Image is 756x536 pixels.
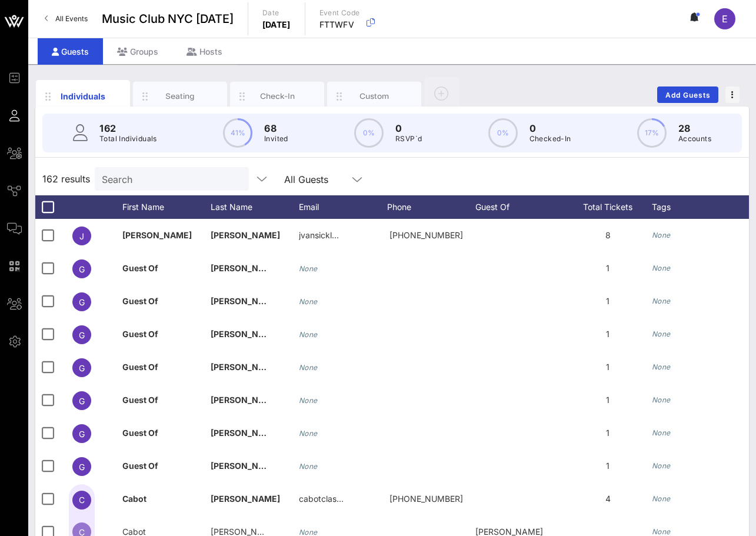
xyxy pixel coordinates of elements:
div: Last Name [211,195,299,219]
span: +19179527173 [389,230,463,240]
p: Accounts [678,133,711,145]
span: G [79,330,85,340]
span: [PERSON_NAME] [211,296,280,306]
p: 68 [264,121,288,135]
span: C [79,495,85,505]
span: G [79,396,85,406]
i: None [652,461,671,470]
i: None [652,362,671,371]
span: G [79,297,85,307]
button: Add Guests [657,86,718,103]
i: None [652,329,671,338]
span: G [79,462,85,472]
div: Email [299,195,387,219]
span: G [79,429,85,439]
span: Guest Of [122,296,158,306]
p: jvansickl… [299,219,339,252]
p: Checked-In [529,133,571,145]
div: Individuals [57,90,109,102]
div: Guests [38,38,103,65]
div: 8 [564,219,652,252]
span: [PERSON_NAME] [122,230,192,240]
span: Guest Of [122,395,158,405]
div: 1 [564,252,652,285]
i: None [299,363,318,372]
div: 1 [564,417,652,450]
span: 162 results [42,172,90,186]
div: 1 [564,318,652,351]
i: None [299,462,318,471]
div: All Guests [277,167,371,191]
span: G [79,363,85,373]
span: Guest Of [122,329,158,339]
p: Event Code [319,7,360,19]
i: None [652,395,671,404]
div: 1 [564,285,652,318]
p: 0 [395,121,422,135]
i: None [652,231,671,239]
span: J [79,231,84,241]
span: Guest Of [122,428,158,438]
div: 1 [564,351,652,384]
p: 0 [529,121,571,135]
span: +15712964165 [389,494,463,504]
span: [PERSON_NAME] [211,494,280,504]
span: [PERSON_NAME] [211,428,280,438]
span: [PERSON_NAME] [211,395,280,405]
div: Phone [387,195,475,219]
div: Groups [103,38,172,65]
p: Invited [264,133,288,145]
div: 4 [564,482,652,515]
span: Guest Of [122,263,158,273]
p: [DATE] [262,19,291,31]
span: Music Club NYC [DATE] [102,10,234,28]
i: None [299,396,318,405]
i: None [299,429,318,438]
div: Guest Of [475,195,564,219]
i: None [652,264,671,272]
i: None [299,297,318,306]
span: Add Guests [665,91,711,99]
span: All Events [55,14,88,23]
p: 162 [99,121,157,135]
span: [PERSON_NAME] [211,263,280,273]
span: Cabot [122,494,146,504]
p: cabotclas… [299,482,344,515]
p: Date [262,7,291,19]
div: 1 [564,450,652,482]
div: E [714,8,735,29]
div: Hosts [172,38,237,65]
span: [PERSON_NAME] [211,329,280,339]
p: 28 [678,121,711,135]
span: [PERSON_NAME] [211,461,280,471]
span: G [79,264,85,274]
i: None [299,264,318,273]
div: Seating [154,91,207,102]
i: None [299,330,318,339]
div: Check-In [251,91,304,102]
span: Guest Of [122,362,158,372]
span: [PERSON_NAME] [211,230,280,240]
div: 1 [564,384,652,417]
div: Total Tickets [564,195,652,219]
i: None [652,494,671,503]
i: None [652,297,671,305]
div: All Guests [284,174,328,185]
span: [PERSON_NAME] [211,362,280,372]
span: E [722,13,728,25]
i: None [652,527,671,536]
p: RSVP`d [395,133,422,145]
p: FTTWFV [319,19,360,31]
div: Custom [348,91,401,102]
div: First Name [122,195,211,219]
p: Total Individuals [99,133,157,145]
div: Tags [652,195,752,219]
a: All Events [38,9,95,28]
span: Guest Of [122,461,158,471]
i: None [652,428,671,437]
